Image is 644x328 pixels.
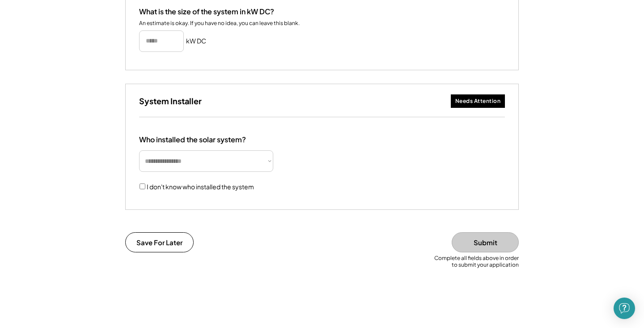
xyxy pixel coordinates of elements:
h3: System Installer [139,96,202,106]
div: What is the size of the system in kW DC? [139,7,274,17]
button: Submit [452,232,519,252]
div: Who installed the solar system? [139,135,246,145]
div: An estimate is okay. If you have no idea, you can leave this blank. [139,20,300,27]
h5: kW DC [186,37,206,46]
button: Save For Later [125,232,194,252]
div: Open Intercom Messenger [614,298,635,319]
div: Needs Attention [455,98,501,105]
div: Complete all fields above in order to submit your application [429,255,519,268]
label: I don't know who installed the system [147,183,254,191]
